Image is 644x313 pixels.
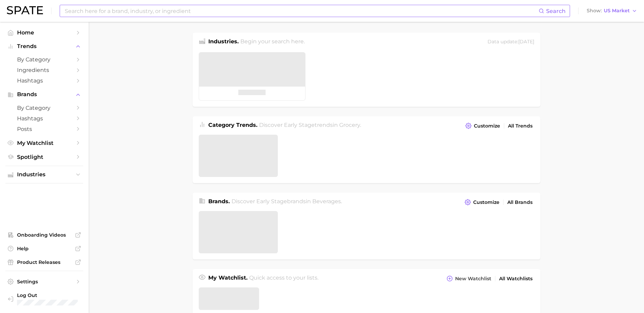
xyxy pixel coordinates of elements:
[5,41,83,51] button: Trends
[488,38,534,47] div: Data update: [DATE]
[208,38,239,47] h1: Industries.
[474,123,500,129] span: Customize
[17,56,72,63] span: by Category
[7,6,43,14] img: SPATE
[17,105,72,111] span: by Category
[17,140,72,146] span: My Watchlist
[64,5,539,17] input: Search here for a brand, industry, or ingredient
[5,75,83,86] a: Hashtags
[17,259,72,265] span: Product Releases
[231,198,342,205] span: Discover Early Stage brands in .
[5,89,83,100] button: Brands
[5,124,83,134] a: Posts
[5,65,83,75] a: Ingredients
[5,169,83,180] button: Industries
[208,274,248,283] h1: My Watchlist.
[604,9,630,13] span: US Market
[17,115,72,122] span: Hashtags
[17,126,72,132] span: Posts
[506,121,534,131] a: All Trends
[17,232,72,238] span: Onboarding Videos
[5,27,83,38] a: Home
[17,43,72,49] span: Trends
[17,77,72,84] span: Hashtags
[208,122,257,128] span: Category Trends .
[506,198,534,207] a: All Brands
[5,152,83,162] a: Spotlight
[17,245,72,252] span: Help
[5,103,83,113] a: by Category
[17,172,72,178] span: Industries
[240,38,305,47] h2: Begin your search here.
[17,154,72,160] span: Spotlight
[5,257,83,267] a: Product Releases
[208,198,230,205] span: Brands .
[17,91,72,98] span: Brands
[445,274,493,283] button: New Watchlist
[507,199,533,205] span: All Brands
[17,29,72,36] span: Home
[585,6,639,15] button: ShowUS Market
[5,138,83,148] a: My Watchlist
[249,274,318,283] h2: Quick access to your lists.
[5,243,83,254] a: Help
[312,198,341,205] span: beverages
[5,230,83,240] a: Onboarding Videos
[497,274,534,283] a: All Watchlists
[587,9,602,13] span: Show
[455,276,491,282] span: New Watchlist
[499,276,533,282] span: All Watchlists
[17,67,72,73] span: Ingredients
[508,123,533,129] span: All Trends
[473,199,499,205] span: Customize
[17,292,78,298] span: Log Out
[464,121,501,131] button: Customize
[17,279,72,285] span: Settings
[5,277,83,287] a: Settings
[463,197,501,207] button: Customize
[546,8,566,14] span: Search
[5,113,83,124] a: Hashtags
[339,122,360,128] span: grocery
[5,290,83,308] a: Log out. Currently logged in with e-mail chelsea@spate.nyc.
[259,122,361,128] span: Discover Early Stage trends in .
[5,54,83,65] a: by Category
